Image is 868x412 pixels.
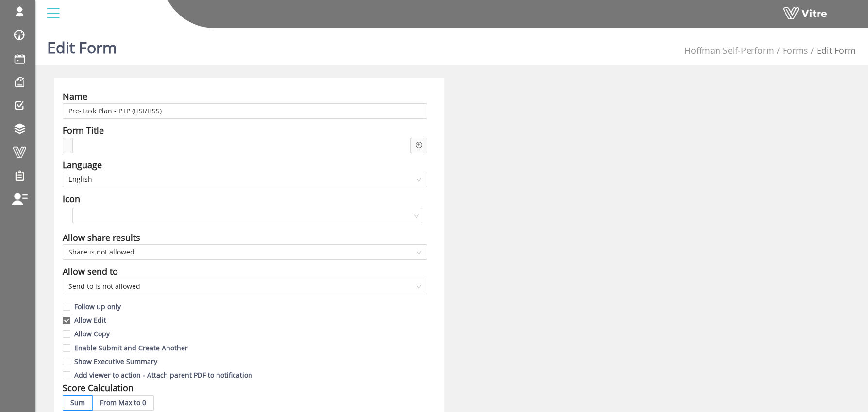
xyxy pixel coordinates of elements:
div: Allow share results [63,231,140,244]
div: Icon [63,192,80,206]
span: Send to is not allowed [68,279,421,294]
a: Hoffman Self-Perform [684,45,774,56]
span: Share is not allowed [68,245,421,259]
div: Allow send to [63,265,118,278]
span: From Max to 0 [100,398,146,407]
span: Allow Edit [70,316,110,325]
div: Score Calculation [63,381,134,395]
span: Add viewer to action - Attach parent PDF to notification [70,370,256,380]
div: Name [63,90,87,103]
div: Form Title [63,124,104,137]
span: English [68,172,421,187]
span: Enable Submit and Create Another [70,343,192,352]
span: Follow up only [70,302,125,311]
input: Name [63,103,427,119]
div: Language [63,158,102,172]
h1: Edit Form [47,24,117,65]
a: Forms [783,45,808,56]
span: Allow Copy [70,329,114,338]
span: plus-circle [416,142,422,148]
span: Show Executive Summary [70,357,161,366]
li: Edit Form [808,44,856,57]
span: Sum [70,398,85,407]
